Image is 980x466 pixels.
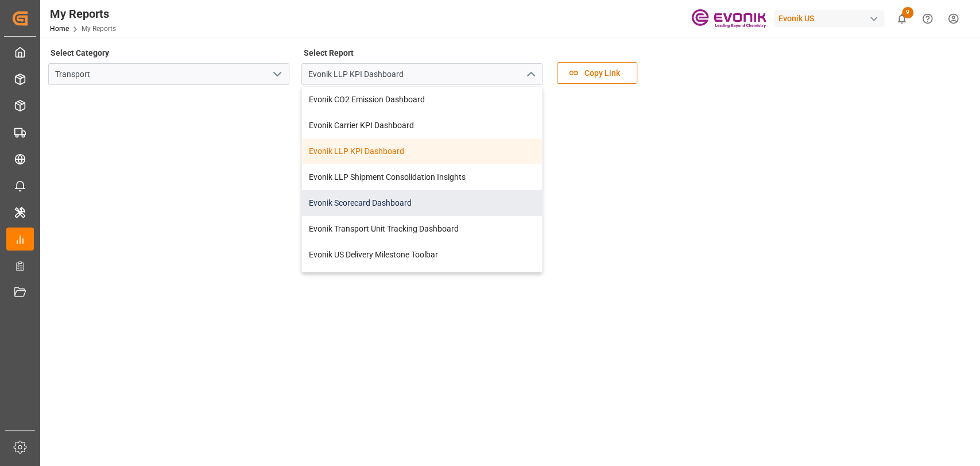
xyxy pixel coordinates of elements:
[889,6,915,32] button: show 9 new notifications
[302,242,542,268] div: Evonik US Delivery Milestone Toolbar
[302,113,542,138] div: Evonik Carrier KPI Dashboard
[774,7,889,29] button: Evonik US
[302,190,542,216] div: Evonik Scorecard Dashboard
[302,268,542,294] div: Evonik US Rolled Over Container Analysis
[302,164,542,190] div: Evonik LLP Shipment Consolidation Insights
[302,138,542,164] div: Evonik LLP KPI Dashboard
[521,66,539,83] button: close menu
[48,63,289,85] input: Type to search/select
[557,62,637,84] button: Copy Link
[302,216,542,242] div: Evonik Transport Unit Tracking Dashboard
[301,45,355,61] label: Select Report
[268,66,285,83] button: open menu
[302,87,542,113] div: Evonik CO2 Emission Dashboard
[48,45,111,61] label: Select Category
[301,63,543,85] input: Type to search/select
[579,67,626,79] span: Copy Link
[915,6,940,32] button: Help Center
[50,25,69,33] a: Home
[691,9,766,29] img: Evonik-brand-mark-Deep-Purple-RGB.jpeg_1700498283.jpeg
[902,7,913,18] span: 9
[50,5,116,22] div: My Reports
[774,10,884,27] div: Evonik US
